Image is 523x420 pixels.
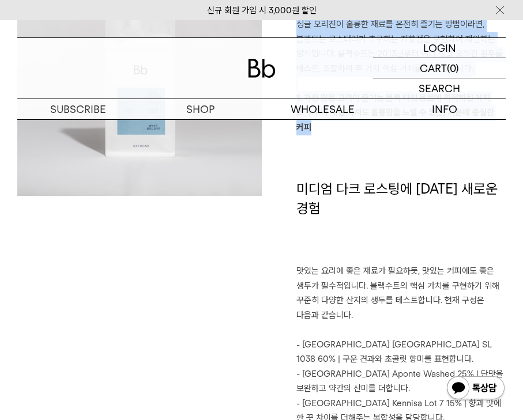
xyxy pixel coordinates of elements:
p: - [GEOGRAPHIC_DATA] [GEOGRAPHIC_DATA] SL 1038 60% | 구운 견과와 초콜릿 향미를 표현합니다. [296,338,506,367]
p: CART [420,58,447,78]
a: LOGIN [373,38,506,58]
a: 신규 회원 가입 시 3,000원 할인 [207,5,317,16]
p: INFO [383,99,506,119]
img: 로고 [248,59,276,78]
p: (0) [447,58,459,78]
strong: 2. 누구나 매일 마셔도 훌륭함을 느낄 수 있는, 기본에 충실한 커피 [296,107,494,133]
p: WHOLESALE [262,99,384,119]
a: SHOP [140,99,262,119]
p: - [GEOGRAPHIC_DATA] Aponte Washed 25% | 단맛을 보완하고 약간의 산미를 더합니다. [296,367,506,396]
p: SEARCH [419,78,460,99]
p: 맛있는 요리에 좋은 재료가 필요하듯, 맛있는 커피에도 좋은 생두가 필수적입니다. 블랙수트의 핵심 가치를 구현하기 위해 꾸준히 다양한 산지의 생두를 테스트합니다. 현재 구성은 ... [296,264,506,323]
a: SUBSCRIBE [17,99,140,119]
img: 카카오톡 채널 1:1 채팅 버튼 [446,375,506,403]
a: CART (0) [373,58,506,78]
p: LOGIN [423,38,456,58]
h1: 미디엄 다크 로스팅에 [DATE] 새로운 경험 [296,179,506,264]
